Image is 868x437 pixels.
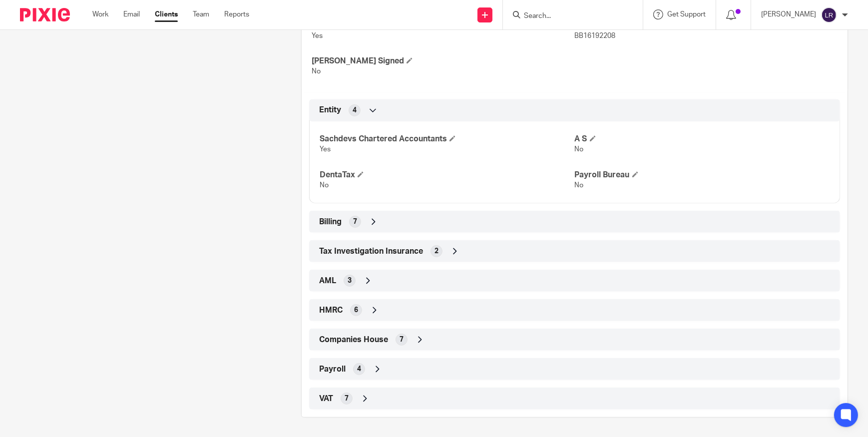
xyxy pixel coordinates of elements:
a: Team [193,9,209,19]
h4: A S [575,134,830,144]
a: Email [123,9,140,19]
img: Pixie [20,8,70,21]
span: 3 [348,276,352,286]
a: Clients [155,9,178,19]
span: HMRC [319,305,343,316]
span: No [575,146,584,153]
span: Billing [319,217,342,227]
a: Work [92,9,108,19]
span: BB16192208 [575,32,616,39]
span: VAT [319,394,333,404]
span: No [312,68,321,75]
span: Tax Investigation Insurance [319,246,423,257]
h4: Sachdevs Chartered Accountants [320,134,574,144]
span: Get Support [667,11,706,18]
span: Payroll [319,364,346,375]
img: svg%3E [821,7,837,23]
span: No [320,182,329,189]
span: Yes [312,32,323,39]
span: 4 [357,364,361,374]
span: 6 [354,305,358,315]
span: Yes [320,146,331,153]
span: 7 [400,335,404,345]
span: AML [319,276,336,286]
h4: [PERSON_NAME] Signed [312,56,574,66]
h4: Payroll Bureau [575,170,830,180]
span: 7 [345,394,349,404]
h4: DentaTax [320,170,574,180]
span: 7 [353,217,357,227]
input: Search [523,12,613,21]
p: [PERSON_NAME] [761,9,816,19]
span: 4 [353,105,357,115]
span: Entity [319,105,341,115]
span: 2 [434,246,438,256]
span: Companies House [319,335,388,345]
span: No [575,182,584,189]
a: Reports [224,9,249,19]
